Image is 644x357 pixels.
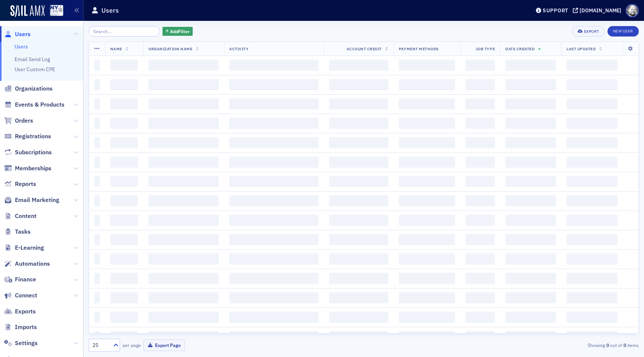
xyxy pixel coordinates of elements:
[329,195,388,206] span: ‌
[399,215,455,226] span: ‌
[566,118,618,129] span: ‌
[465,60,495,71] span: ‌
[143,339,185,351] button: Export Page
[148,176,219,187] span: ‌
[399,292,455,303] span: ‌
[465,98,495,110] span: ‌
[15,323,37,331] span: Imports
[505,157,556,168] span: ‌
[566,312,618,323] span: ‌
[148,253,219,265] span: ‌
[229,176,319,187] span: ‌
[505,137,556,148] span: ‌
[465,176,495,187] span: ‌
[329,234,388,245] span: ‌
[148,273,219,284] span: ‌
[4,339,38,347] a: Settings
[399,273,455,284] span: ‌
[505,215,556,226] span: ‌
[399,79,455,90] span: ‌
[605,342,610,348] strong: 0
[465,292,495,303] span: ‌
[94,234,100,245] span: ‌
[505,195,556,206] span: ‌
[622,342,627,348] strong: 0
[229,98,319,110] span: ‌
[4,228,31,236] a: Tasks
[543,7,568,14] div: Support
[566,60,618,71] span: ‌
[461,342,639,348] div: Showing out of items
[94,176,100,187] span: ‌
[465,273,495,284] span: ‌
[123,342,141,348] label: per page
[347,46,382,51] span: Account Credit
[4,117,33,125] a: Orders
[148,118,219,129] span: ‌
[15,56,50,63] a: Email Send Log
[566,253,618,265] span: ‌
[329,292,388,303] span: ‌
[4,30,31,38] a: Users
[465,253,495,265] span: ‌
[229,292,319,303] span: ‌
[4,85,53,93] a: Organizations
[329,312,388,323] span: ‌
[110,195,138,206] span: ‌
[148,79,219,90] span: ‌
[465,312,495,323] span: ‌
[110,137,138,148] span: ‌
[15,164,51,173] span: Memberships
[229,157,319,168] span: ‌
[566,292,618,303] span: ‌
[329,98,388,110] span: ‌
[465,118,495,129] span: ‌
[465,137,495,148] span: ‌
[15,66,55,73] a: User Custom CPE
[4,101,64,109] a: Events & Products
[329,79,388,90] span: ‌
[110,312,138,323] span: ‌
[94,118,100,129] span: ‌
[4,132,51,140] a: Registrations
[4,275,36,284] a: Finance
[15,196,59,204] span: Email Marketing
[94,195,100,206] span: ‌
[94,98,100,110] span: ‌
[572,26,604,37] button: Export
[110,292,138,303] span: ‌
[566,234,618,245] span: ‌
[15,101,64,109] span: Events & Products
[110,118,138,129] span: ‌
[15,307,36,316] span: Exports
[573,8,624,13] button: [DOMAIN_NAME]
[229,79,319,90] span: ‌
[465,157,495,168] span: ‌
[15,291,37,300] span: Connect
[584,29,599,34] div: Export
[110,253,138,265] span: ‌
[399,176,455,187] span: ‌
[4,164,51,173] a: Memberships
[505,60,556,71] span: ‌
[15,339,38,347] span: Settings
[580,7,621,14] div: [DOMAIN_NAME]
[329,253,388,265] span: ‌
[4,323,37,331] a: Imports
[566,331,618,342] span: ‌
[566,137,618,148] span: ‌
[4,291,37,300] a: Connect
[148,234,219,245] span: ‌
[162,27,193,36] button: AddFilter
[229,253,319,265] span: ‌
[505,253,556,265] span: ‌
[626,4,639,17] span: Profile
[89,26,160,37] input: Search…
[566,157,618,168] span: ‌
[399,118,455,129] span: ‌
[329,60,388,71] span: ‌
[399,234,455,245] span: ‌
[229,312,319,323] span: ‌
[110,234,138,245] span: ‌
[110,157,138,168] span: ‌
